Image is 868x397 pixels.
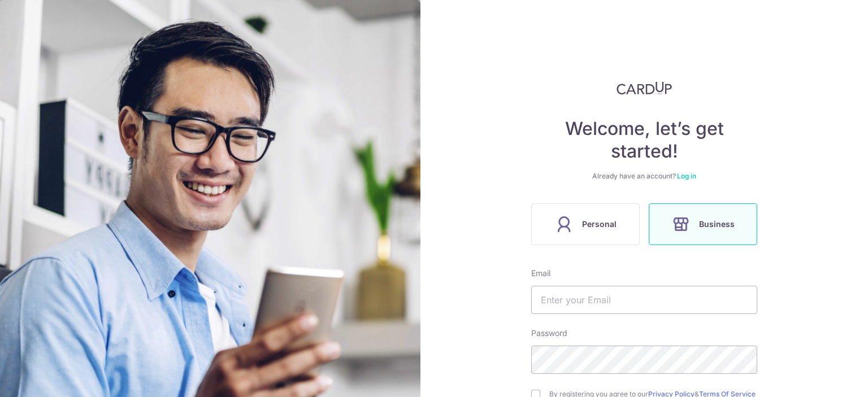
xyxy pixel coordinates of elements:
input: Enter your Email [531,286,757,314]
h4: Welcome, let’s get started! [531,117,757,163]
span: Personal [582,217,617,231]
div: Already have an account? [531,172,757,181]
label: Password [531,328,567,339]
img: CardUp Logo [617,81,672,95]
span: Business [699,217,735,231]
a: Business [644,203,762,245]
a: Personal [527,203,644,245]
label: Email [531,268,550,279]
a: Log in [677,172,696,180]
